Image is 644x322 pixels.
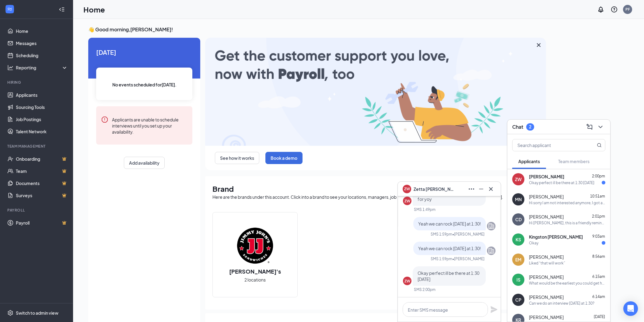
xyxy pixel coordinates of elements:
button: ChevronDown [596,122,605,132]
div: Liked “that will work” [529,261,565,266]
svg: Settings [7,310,13,316]
span: [PERSON_NAME] [529,214,564,220]
span: [DATE] [96,47,192,57]
span: 9:03am [592,234,605,239]
a: Job Postings [16,113,68,125]
h3: 👋 Good morning, [PERSON_NAME] ! [88,26,546,33]
span: 6:14am [592,294,605,299]
a: Home [16,25,68,37]
a: Sourcing Tools [16,101,68,113]
div: Team Management [7,144,67,149]
span: • [PERSON_NAME] [452,256,485,261]
button: Minimize [476,184,486,194]
svg: Cross [535,41,542,49]
span: [DATE] [594,314,605,319]
div: 2 [529,124,531,129]
svg: Company [488,247,495,254]
h1: Brand [212,184,539,194]
div: PF [625,7,630,12]
span: [PERSON_NAME] [529,173,564,180]
div: Okay [529,240,538,246]
span: 2:01pm [592,214,605,219]
svg: Minimize [478,185,485,193]
div: Okay perfect ill be there at 1:30 [DATE] [529,180,594,185]
input: Search applicant [513,139,585,151]
h3: Chat [512,124,523,130]
div: Open Intercom Messenger [623,301,638,316]
div: Can we do an interview [DATE] at 1:30? [529,301,594,306]
div: MN [515,196,522,202]
svg: ComposeMessage [586,123,593,131]
span: [PERSON_NAME] [529,294,564,300]
a: Talent Network [16,125,68,138]
button: Ellipses [467,184,476,194]
button: See how it works [215,152,259,164]
div: CD [515,216,522,222]
svg: Notifications [597,6,604,13]
span: 2:00pm [592,174,605,178]
svg: Ellipses [468,185,475,193]
div: ZW [404,198,410,204]
svg: Company [488,222,495,230]
button: ComposeMessage [585,122,594,132]
span: Zetta [PERSON_NAME] [414,186,456,192]
svg: MagnifyingGlass [597,143,602,148]
svg: Analysis [7,65,13,71]
span: [PERSON_NAME] [529,274,564,280]
span: [PERSON_NAME] [529,254,564,260]
a: OnboardingCrown [16,153,68,165]
div: EM [515,257,521,263]
button: Add availability [124,157,165,169]
div: ZW [515,176,522,182]
div: SMS 1:49pm [414,207,436,212]
span: 6:15am [592,274,605,279]
a: SurveysCrown [16,189,68,201]
div: ZW [404,278,410,284]
div: Hi [PERSON_NAME], this is a friendly reminder. Your interview with [PERSON_NAME]'s for Delivery D... [529,220,605,226]
div: Here are the brands under this account. Click into a brand to see your locations, managers, job p... [212,194,539,200]
div: Hi sorry I am not interested anymore, I got a different job lined up. [529,200,605,205]
div: Applicants are unable to schedule interviews until you set up your availability. [112,116,187,135]
img: payroll-large.gif [205,38,546,146]
a: DocumentsCrown [16,177,68,189]
div: Hiring [7,80,67,85]
a: Messages [16,37,68,49]
div: SMS 1:59pm [431,232,452,237]
svg: Cross [487,185,495,193]
div: What would be the earliest you could get here for an interview? [529,281,605,286]
span: [PERSON_NAME] [529,194,564,200]
span: No events scheduled for [DATE] . [112,81,177,88]
svg: Collapse [59,6,65,12]
svg: WorkstreamLogo [7,6,13,12]
span: 8:56am [592,254,605,259]
h2: [PERSON_NAME]'s [223,268,287,275]
span: 2 locations [244,276,266,283]
div: Switch to admin view [16,310,58,316]
div: Payroll [7,208,67,213]
div: Reporting [16,65,68,71]
div: KS [516,236,521,243]
div: IS [516,277,520,283]
a: PayrollCrown [16,217,68,229]
svg: ChevronDown [597,123,604,131]
a: TeamCrown [16,165,68,177]
h1: Home [83,4,105,15]
span: Okay perfect ill be there at 1:30 [DATE] [418,270,479,282]
img: Jimmy John's [236,226,275,265]
span: Applicants [518,159,540,164]
a: Applicants [16,89,68,101]
div: SMS 2:00pm [414,287,436,292]
span: [PERSON_NAME] [529,314,564,320]
svg: Plane [490,306,498,313]
span: Yeah we can rock [DATE] at 1:30! [418,221,481,226]
svg: QuestionInfo [611,6,618,13]
svg: Error [101,116,108,123]
span: • [PERSON_NAME] [452,232,485,237]
span: Team members [558,159,590,164]
span: Yeah we can rock [DATE] at 1:30! [418,246,481,251]
span: 10:51am [590,194,605,198]
span: Kingston [PERSON_NAME] [529,234,583,240]
button: Book a demo [265,152,303,164]
a: Scheduling [16,49,68,61]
